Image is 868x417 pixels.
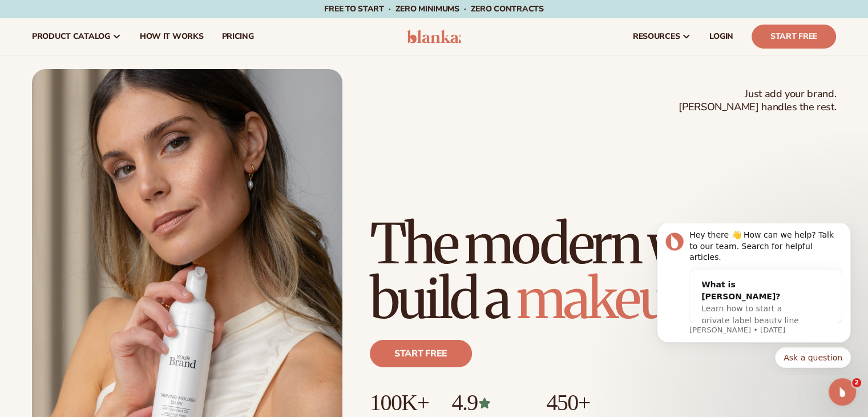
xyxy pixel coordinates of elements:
[709,32,733,41] span: LOGIN
[752,25,836,49] a: Start Free
[50,46,179,125] div: What is [PERSON_NAME]?Learn how to start a private label beauty line with [PERSON_NAME]
[700,18,742,55] a: LOGIN
[131,18,213,55] a: How It Works
[407,30,461,43] img: logo
[451,390,523,415] p: 4.9
[23,18,131,55] a: product catalog
[633,32,680,41] span: resources
[17,124,211,145] div: Quick reply options
[624,18,700,55] a: resources
[50,6,203,100] div: Message content
[221,32,253,41] span: pricing
[679,87,836,114] span: Just add your brand. [PERSON_NAME] handles the rest.
[370,340,472,367] a: Start free
[640,223,868,375] iframe: Intercom notifications message
[140,32,204,41] span: How It Works
[50,6,203,40] div: Hey there 👋 How can we help? Talk to our team. Search for helpful articles.
[135,124,211,145] button: Quick reply: Ask a question
[324,3,543,14] span: Free to start · ZERO minimums · ZERO contracts
[32,32,110,41] span: product catalog
[370,216,836,326] h1: The modern way to build a brand
[829,378,856,406] iframe: Intercom live chat
[546,390,632,415] p: 450+
[26,9,44,27] img: Profile image for Lee
[212,18,263,55] a: pricing
[516,264,696,333] span: makeup
[62,55,168,79] div: What is [PERSON_NAME]?
[852,378,861,387] span: 2
[50,102,203,112] p: Message from Lee, sent 6d ago
[370,390,429,415] p: 100K+
[62,81,159,114] span: Learn how to start a private label beauty line with [PERSON_NAME]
